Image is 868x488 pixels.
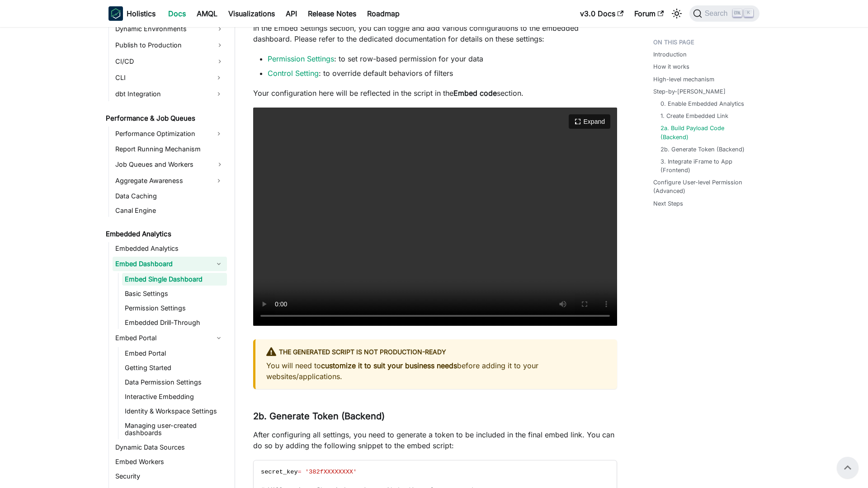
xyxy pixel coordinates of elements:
kbd: K [744,9,753,17]
a: Control Setting [268,69,319,78]
button: Scroll back to top [837,457,859,479]
button: Expand sidebar category 'Aggregate Awareness' [211,174,227,188]
span: secret_key [261,469,298,475]
a: Introduction [653,50,687,59]
a: Data Permission Settings [122,376,227,389]
p: You will need to before adding it to your websites/applications. [266,360,606,382]
a: Performance & Job Queues [103,112,227,125]
button: Search (Ctrl+K) [689,5,759,22]
span: '382fXXXXXXXX' [305,469,357,475]
strong: Embed code [453,89,497,98]
h3: 2b. Generate Token (Backend) [253,411,617,422]
a: API [280,6,302,21]
button: Expand sidebar category 'CLI' [211,70,227,85]
a: Security [113,470,227,483]
a: Data Caching [113,190,227,202]
a: Basic Settings [122,287,227,300]
a: Embed Portal [122,347,227,360]
a: Embed Workers [113,455,227,468]
a: Visualizations [223,6,280,21]
a: Configure User-level Permission (Advanced) [653,178,754,195]
strong: customize it to suit your business needs [321,361,457,370]
a: Performance Optimization [113,127,211,141]
button: Expand sidebar category 'dbt Integration' [211,87,227,101]
a: Step-by-[PERSON_NAME] [653,87,726,96]
a: Embedded Analytics [113,242,227,255]
a: Dynamic Environments [113,22,227,36]
p: Your configuration here will be reflected in the script in the section. [253,88,617,99]
a: Next Steps [653,199,683,208]
a: Identity & Workspace Settings [122,405,227,418]
p: In the Embed Settings section, you can toggle and add various configurations to the embedded dash... [253,23,617,44]
a: CI/CD [113,54,227,69]
li: : to override default behaviors of filters [268,68,617,79]
button: Expand sidebar category 'Performance Optimization' [211,127,227,141]
a: Getting Started [122,361,227,374]
p: After configuring all settings, you need to generate a token to be included in the final embed li... [253,429,617,451]
a: High-level mechanism [653,75,714,84]
button: Collapse sidebar category 'Embed Dashboard' [211,257,227,271]
a: Embed Portal [113,331,211,345]
a: Forum [629,6,669,21]
a: Docs [163,6,191,21]
a: Embed Single Dashboard [122,273,227,286]
a: Interactive Embedding [122,390,227,403]
a: dbt Integration [113,87,211,101]
span: = [298,469,302,475]
a: HolisticsHolistics [108,6,156,21]
a: AMQL [191,6,223,21]
a: 1. Create Embedded Link [660,112,728,120]
b: Holistics [127,8,156,19]
a: Publish to Production [113,38,227,52]
a: Report Running Mechanism [113,143,227,155]
button: Expand video [569,114,610,129]
span: Search [702,9,733,18]
a: 0. Enable Embedded Analytics [660,99,744,108]
a: How it works [653,62,689,71]
a: Permission Settings [122,302,227,314]
a: Embed Dashboard [113,257,211,271]
nav: Docs sidebar [99,27,235,488]
a: Job Queues and Workers [113,157,227,172]
a: Release Notes [302,6,362,21]
a: Permission Settings [268,54,334,63]
a: Dynamic Data Sources [113,441,227,454]
a: Canal Engine [113,204,227,217]
a: 2b. Generate Token (Backend) [660,145,745,154]
a: Aggregate Awareness [113,174,211,188]
a: CLI [113,70,211,85]
button: Collapse sidebar category 'Embed Portal' [211,331,227,345]
a: Managing user-created dashboards [122,419,227,439]
div: The generated script is not production-ready [266,347,606,358]
a: 2a. Build Payload Code (Backend) [660,124,750,141]
a: Embedded Analytics [103,228,227,240]
button: Switch between dark and light mode (currently light mode) [670,6,684,21]
img: Holistics [108,6,123,21]
video: Your browser does not support embedding video, but you can . [253,108,617,326]
a: Roadmap [362,6,405,21]
a: v3.0 Docs [575,6,629,21]
a: Embedded Drill-Through [122,316,227,329]
li: : to set row-based permission for your data [268,53,617,64]
a: 3. Integrate iFrame to App (Frontend) [660,157,750,174]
